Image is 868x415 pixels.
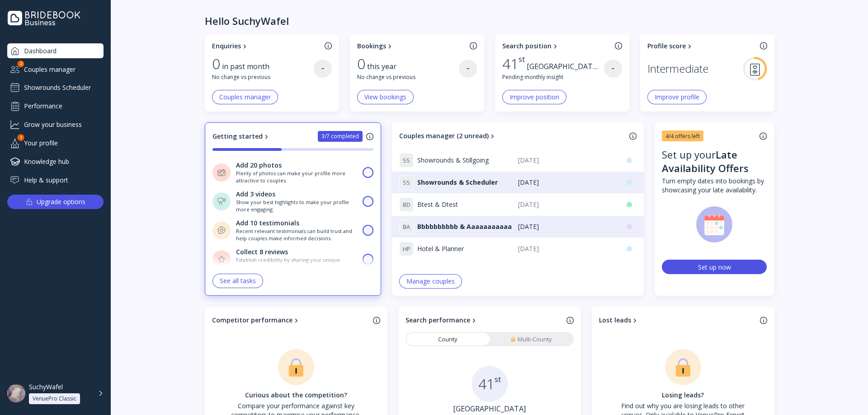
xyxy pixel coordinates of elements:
[453,404,526,414] a: [GEOGRAPHIC_DATA]
[212,90,278,104] button: Couples manager
[399,274,462,289] button: Manage couples
[7,154,104,169] a: Knowledge hub
[18,134,24,141] div: 1
[647,42,756,51] a: Profile score
[417,222,512,231] span: Bbbbbbbbbb & Aaaaaaaaaaa
[399,131,489,140] div: Couples manager (2 unread)
[502,73,604,81] div: Pending monthly insight
[236,161,282,170] div: Add 20 photos
[7,98,104,113] a: Performance
[399,131,626,140] a: Couples manager (2 unread)
[236,256,358,270] div: Establish credibility by sharing your unique review URL with couples.
[7,195,104,209] button: Upgrade options
[502,90,566,104] button: Improve position
[18,61,24,67] div: 2
[29,383,63,391] div: SuchyWafel
[357,42,386,51] div: Bookings
[510,335,552,344] div: Multi-County
[502,55,525,72] div: 41
[7,43,104,58] a: Dashboard
[662,148,767,177] div: Set up your
[321,133,359,140] div: 3/7 completed
[236,219,299,228] div: Add 10 testimonials
[212,132,270,141] a: Getting started
[662,260,767,274] button: Set up now
[599,316,631,325] div: Lost leads
[478,373,501,394] div: 41
[698,263,731,271] div: Set up now
[518,178,615,187] div: [DATE]
[647,60,708,77] div: Intermediate
[212,55,220,72] div: 0
[406,316,470,325] div: Search performance
[7,117,104,132] a: Grow your business
[236,190,275,199] div: Add 3 videos
[518,156,615,165] div: [DATE]
[399,264,414,278] div: T T
[399,153,414,168] div: S S
[236,228,358,242] div: Recent relevant testimonials can build trust and help couples make informed decisions.
[357,73,459,81] div: No change vs previous
[7,384,25,402] img: dpr=1,fit=cover,g=face,w=48,h=48
[357,55,365,72] div: 0
[823,372,868,415] iframe: Chat Widget
[7,135,104,150] a: Your profile1
[222,61,275,72] div: in past month
[357,90,414,104] button: View bookings
[453,404,526,414] div: [GEOGRAPHIC_DATA]
[647,90,707,104] button: Improve profile
[212,73,314,81] div: No change vs previous
[212,42,241,51] div: Enquiries
[518,266,615,275] div: [DATE]
[7,62,104,77] a: Couples manager2
[599,316,756,325] a: Lost leads
[399,242,414,256] div: H P
[205,14,289,27] div: Hello SuchyWafel
[212,42,321,51] a: Enquiries
[357,42,466,51] a: Bookings
[647,42,686,51] div: Profile score
[220,277,256,284] div: See all tasks
[509,93,559,101] div: Improve position
[406,333,490,345] a: County
[7,62,104,77] div: Couples manager
[7,135,104,150] div: Your profile
[665,132,700,140] div: 4/4 offers left
[518,222,615,231] div: [DATE]
[236,199,358,213] div: Show your best highlights to make your profile more engaging.
[236,170,358,184] div: Plenty of photos can make your profile more attractive to couples.
[417,266,471,275] span: Tester & Testerka
[615,391,751,400] div: Losing leads?
[406,316,563,325] a: Search performance
[219,93,271,101] div: Couples manager
[364,93,406,101] div: View bookings
[37,196,85,208] div: Upgrade options
[212,274,263,288] button: See all tasks
[7,80,104,95] div: Showrounds Scheduler
[417,178,498,187] span: Showrounds & Scheduler
[399,175,414,190] div: S S
[655,93,699,101] div: Improve profile
[7,173,104,187] a: Help & support
[399,219,414,234] div: B A
[662,177,767,195] div: Turn empty dates into bookings by showcasing your late availability.
[518,200,615,209] div: [DATE]
[406,278,455,285] div: Manage couples
[212,316,369,325] a: Competitor performance
[212,132,263,141] div: Getting started
[228,391,364,400] div: Curious about the competition?
[417,200,458,209] span: Btest & Dtest
[417,244,464,253] span: Hotel & Planner
[502,42,611,51] a: Search position
[417,156,489,165] span: Showrounds & Stillgoing
[236,247,288,256] div: Collect 8 reviews
[518,244,615,253] div: [DATE]
[212,316,292,325] div: Competitor performance
[399,197,414,212] div: B D
[662,148,749,175] div: Late Availability Offers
